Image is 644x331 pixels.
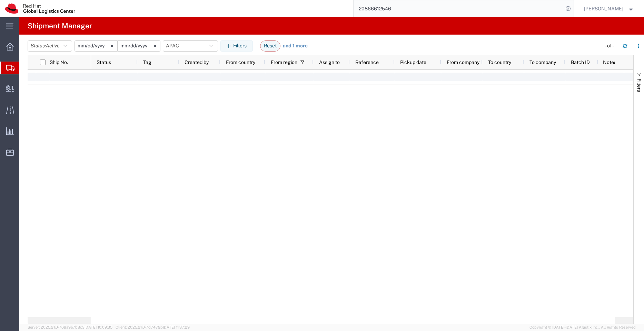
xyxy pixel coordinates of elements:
[603,59,616,65] span: Notes
[28,40,72,52] button: Status:Active
[283,43,308,49] a: and 1 more
[5,3,75,14] img: logo
[163,40,218,52] button: APAC
[584,4,635,13] button: [PERSON_NAME]
[447,59,479,65] span: From company
[529,59,556,65] span: To company
[118,41,160,51] input: Not set
[50,59,68,65] span: Ship No.
[271,59,297,65] span: From region
[226,59,255,65] span: From country
[97,59,111,65] span: Status
[605,42,617,49] div: - of -
[28,17,92,35] h4: Shipment Manager
[260,40,280,52] button: Reset
[529,324,636,330] span: Copyright © [DATE]-[DATE] Agistix Inc., All Rights Reserved
[28,325,112,329] span: Server: 2025.21.0-769a9a7b8c3
[163,325,190,329] span: [DATE] 11:37:29
[400,59,426,65] span: Pickup date
[636,79,642,92] span: Filters
[319,59,340,65] span: Assign to
[143,59,151,65] span: Tag
[220,40,253,52] button: Filters
[85,325,112,329] span: [DATE] 10:09:35
[185,59,209,65] span: Created by
[584,5,623,12] span: Pallav Sen Gupta
[354,0,563,17] input: Search for shipment number, reference number
[488,59,511,65] span: To country
[116,325,190,329] span: Client: 2025.21.0-7d7479b
[46,43,60,48] span: Active
[571,59,590,65] span: Batch ID
[355,59,379,65] span: Reference
[75,41,117,51] input: Not set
